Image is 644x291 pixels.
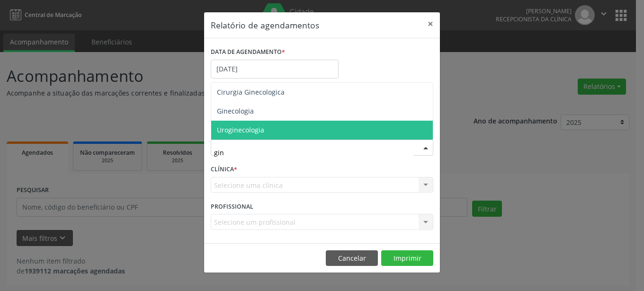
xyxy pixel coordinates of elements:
label: CLÍNICA [211,162,237,177]
label: PROFISSIONAL [211,199,253,214]
input: Selecione uma data ou intervalo [211,60,339,79]
span: Cirurgia Ginecologica [217,88,285,97]
button: Close [421,12,440,35]
span: Ginecologia [217,106,254,115]
button: Imprimir [381,250,433,266]
input: Seleciona uma especialidade [214,143,414,162]
label: DATA DE AGENDAMENTO [211,45,285,60]
button: Cancelar [326,250,378,266]
span: Uroginecologia [217,125,264,134]
h5: Relatório de agendamentos [211,19,319,31]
